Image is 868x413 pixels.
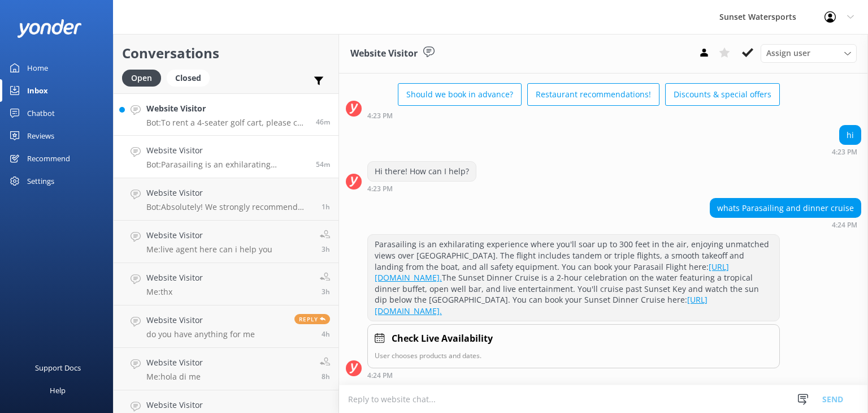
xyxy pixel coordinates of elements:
div: Recommend [27,147,70,170]
a: Website VisitorBot:Parasailing is an exhilarating experience where you'll soar up to 300 feet in ... [114,136,338,178]
strong: 4:24 PM [367,372,393,379]
span: Sep 15 2025 11:33am (UTC -05:00) America/Cancun [322,329,330,339]
button: Restaurant recommendations! [527,83,659,106]
p: Bot: To rent a 4-seater golf cart, please call our office at [PHONE_NUMBER]. They'll help you wit... [146,118,307,128]
div: Sep 15 2025 03:24pm (UTC -05:00) America/Cancun [367,371,780,379]
span: Sep 15 2025 12:41pm (UTC -05:00) America/Cancun [322,244,330,254]
div: Settings [27,170,54,192]
div: Sep 15 2025 03:24pm (UTC -05:00) America/Cancun [710,221,861,229]
span: Reply [294,314,330,324]
div: Sep 15 2025 03:23pm (UTC -05:00) America/Cancun [832,148,861,156]
a: Website VisitorMe:hola di me8h [114,348,338,390]
h3: Website Visitor [350,46,418,61]
div: whats Parasailing and dinner cruise [710,199,861,218]
button: Discounts & special offers [665,83,780,106]
div: Sep 15 2025 03:23pm (UTC -05:00) America/Cancun [367,111,780,119]
p: User chooses products and dates. [375,350,772,361]
span: Assign user [766,47,810,59]
div: Support Docs [35,356,81,379]
div: Reviews [27,124,54,147]
a: [URL][DOMAIN_NAME]. [375,261,729,283]
a: Open [122,71,167,84]
div: Open [122,70,161,87]
span: Sep 15 2025 08:10am (UTC -05:00) America/Cancun [322,372,330,381]
a: Website VisitorMe:thx3h [114,263,338,306]
div: Home [27,57,48,79]
p: Bot: Absolutely! We strongly recommend booking in advance since our tours tend to sell out, espec... [146,202,313,212]
a: Website Visitordo you have anything for meReply4h [114,306,338,348]
h4: Website Visitor [146,144,307,157]
h4: Website Visitor [146,272,203,284]
p: Me: thx [146,287,203,297]
button: Should we book in advance? [398,83,522,106]
h4: Website Visitor [146,399,313,411]
a: Website VisitorMe:live agent here can i help you3h [114,221,338,263]
span: Sep 15 2025 03:32pm (UTC -05:00) America/Cancun [316,117,330,127]
span: Sep 15 2025 02:31pm (UTC -05:00) America/Cancun [322,202,330,212]
h4: Website Visitor [146,229,272,242]
strong: 4:24 PM [832,222,857,229]
p: do you have anything for me [146,329,255,339]
span: Sep 15 2025 03:24pm (UTC -05:00) America/Cancun [316,160,330,169]
div: Assign User [761,44,857,62]
div: Closed [167,70,210,87]
h4: Website Visitor [146,102,307,115]
h2: Conversations [122,42,330,64]
a: Website VisitorBot:Absolutely! We strongly recommend booking in advance since our tours tend to s... [114,178,338,221]
div: Inbox [27,79,48,102]
p: Me: live agent here can i help you [146,244,272,255]
div: Hi there! How can I help? [368,162,476,181]
a: Website VisitorBot:To rent a 4-seater golf cart, please call our office at [PHONE_NUMBER]. They'l... [114,93,338,136]
h4: Check Live Availability [392,332,493,346]
a: Closed [167,71,215,84]
h4: Website Visitor [146,356,203,369]
div: hi [840,126,861,145]
strong: 4:23 PM [832,149,857,156]
div: Help [50,379,66,402]
p: Me: hola di me [146,372,203,382]
div: Chatbot [27,102,55,124]
h4: Website Visitor [146,187,313,199]
strong: 4:23 PM [367,113,393,119]
span: Sep 15 2025 12:21pm (UTC -05:00) America/Cancun [322,287,330,296]
a: [URL][DOMAIN_NAME]. [375,294,708,316]
div: Sep 15 2025 03:23pm (UTC -05:00) America/Cancun [367,184,476,192]
div: Parasailing is an exhilarating experience where you'll soar up to 300 feet in the air, enjoying u... [368,235,779,320]
img: yonder-white-logo.png [17,19,82,38]
h4: Website Visitor [146,314,255,326]
p: Bot: Parasailing is an exhilarating experience where you'll soar up to 300 feet in the air, enjoy... [146,160,307,170]
strong: 4:23 PM [367,186,393,192]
